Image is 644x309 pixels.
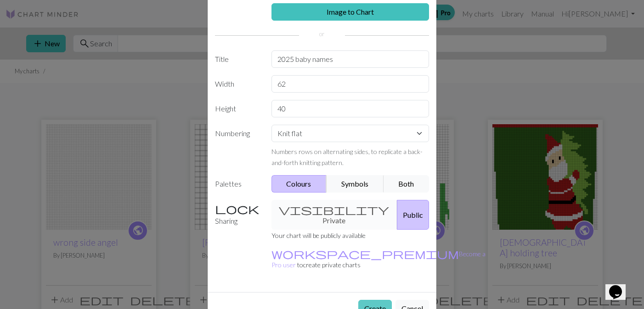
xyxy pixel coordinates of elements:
label: Palettes [209,175,266,193]
a: Image to Chart [271,3,429,21]
button: Symbols [326,175,384,193]
a: Become a Pro user [271,250,486,269]
label: Numbering [209,125,266,168]
button: Colours [271,175,327,193]
span: workspace_premium [271,247,459,260]
label: Width [209,75,266,93]
label: Title [209,50,266,68]
small: Your chart will be publicly available [271,232,366,239]
iframe: chat widget [605,272,635,300]
button: Both [384,175,429,193]
button: Public [397,200,429,230]
small: to create private charts [271,250,486,269]
label: Sharing [209,200,266,230]
small: Numbers rows on alternating sides, to replicate a back-and-forth knitting pattern. [271,148,423,166]
label: Height [209,100,266,117]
